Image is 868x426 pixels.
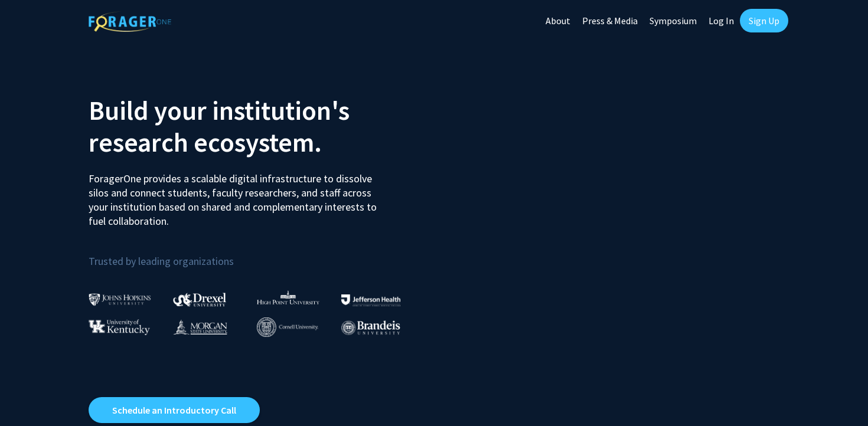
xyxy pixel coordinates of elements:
[341,294,400,306] img: Thomas Jefferson University
[257,317,318,337] img: Cornell University
[89,163,385,228] p: ForagerOne provides a scalable digital infrastructure to dissolve silos and connect students, fac...
[89,94,425,158] h2: Build your institution's research ecosystem.
[173,293,226,306] img: Drexel University
[341,320,400,335] img: Brandeis University
[740,9,788,32] a: Sign Up
[89,319,150,335] img: University of Kentucky
[89,11,171,32] img: ForagerOne Logo
[89,293,151,306] img: Johns Hopkins University
[173,319,227,335] img: Morgan State University
[89,397,260,423] a: Opens in a new tab
[89,238,425,270] p: Trusted by leading organizations
[257,290,319,304] img: High Point University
